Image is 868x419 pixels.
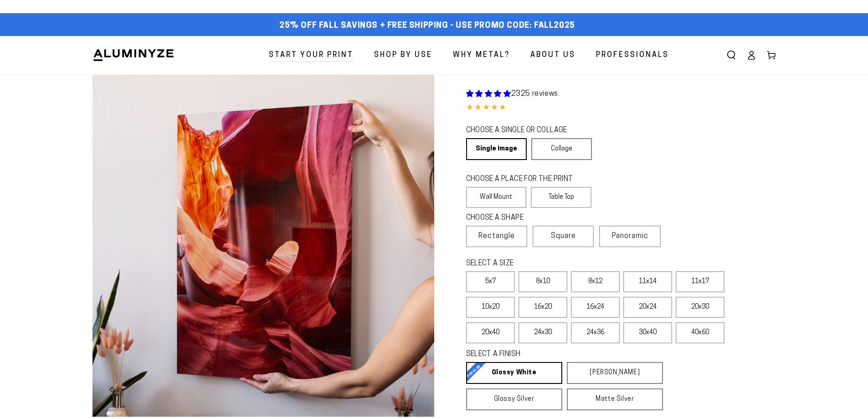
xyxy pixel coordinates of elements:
[466,322,515,343] label: 20x40
[466,259,648,269] legend: SELECT A SIZE
[466,125,584,136] legend: CHOOSE A SINGLE OR COLLAGE
[466,388,562,410] a: Glossy Silver
[92,48,175,62] img: Aluminyze
[721,45,741,65] summary: Search our site
[676,322,724,343] label: 40x60
[530,49,575,62] span: About Us
[478,231,515,242] span: Rectangle
[596,49,669,62] span: Professionals
[676,271,724,292] label: 11x17
[676,297,724,318] label: 20x30
[466,102,776,115] div: 4.85 out of 5.0 stars
[551,231,576,242] span: Square
[519,297,567,318] label: 16x20
[466,271,515,292] label: 5x7
[519,271,567,292] label: 8x10
[524,43,582,67] a: About Us
[623,271,672,292] label: 11x14
[446,43,517,67] a: Why Metal?
[367,43,439,67] a: Shop By Use
[531,138,592,160] a: Collage
[466,349,641,360] legend: SELECT A FINISH
[571,322,620,343] label: 24x36
[567,362,663,384] a: [PERSON_NAME]
[269,49,354,62] span: Start Your Print
[531,187,591,208] label: Table Top
[466,362,562,384] a: Glossy White
[623,322,672,343] label: 30x40
[466,174,583,185] legend: CHOOSE A PLACE FOR THE PRINT
[466,297,515,318] label: 10x20
[571,271,620,292] label: 8x12
[453,49,510,62] span: Why Metal?
[374,49,432,62] span: Shop By Use
[623,297,672,318] label: 20x24
[571,297,620,318] label: 16x24
[466,187,527,208] label: Wall Mount
[612,233,648,240] span: Panoramic
[466,213,585,223] legend: CHOOSE A SHAPE
[466,138,527,160] a: Single Image
[589,43,676,67] a: Professionals
[567,388,663,410] a: Matte Silver
[262,43,360,67] a: Start Your Print
[519,322,567,343] label: 24x30
[279,21,575,31] span: 25% off FALL Savings + Free Shipping - Use Promo Code: FALL2025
